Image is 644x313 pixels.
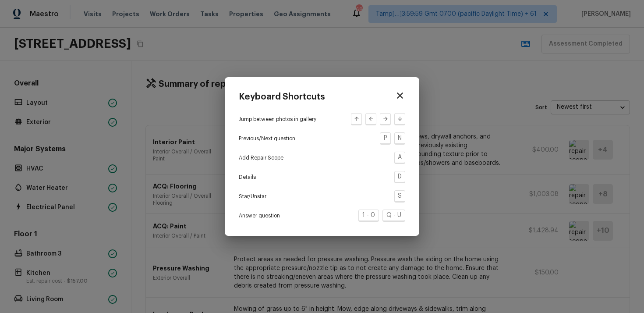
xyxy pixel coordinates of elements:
[398,192,402,200] p: S
[398,153,402,162] p: A
[398,134,402,142] p: N
[386,211,401,220] p: Q - U
[362,211,375,220] p: 1 - 0
[384,134,387,142] p: P
[239,193,266,200] p: Star/Unstar
[398,172,402,181] p: D
[239,174,256,181] p: Details
[239,212,280,219] p: Answer question
[239,154,283,161] p: Add Repair Scope
[239,91,325,103] h4: Keyboard Shortcuts
[239,135,295,142] p: Previous/Next question
[239,116,316,123] p: Jump between photos in gallery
